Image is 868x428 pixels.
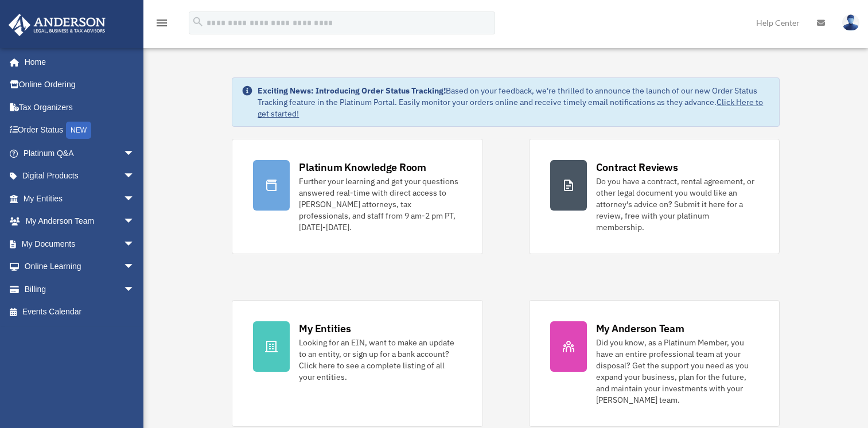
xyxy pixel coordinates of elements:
[258,85,446,96] strong: Exciting News: Introducing Order Status Tracking!
[8,119,152,142] a: Order StatusNEW
[299,176,461,233] div: Further your learning and get your questions answered real-time with direct access to [PERSON_NAM...
[123,232,146,256] span: arrow_drop_down
[8,142,152,165] a: Platinum Q&Aarrow_drop_down
[123,278,146,301] span: arrow_drop_down
[8,165,152,188] a: Digital Productsarrow_drop_down
[299,337,461,383] div: Looking for an EIN, want to make an update to an entity, or sign up for a bank account? Click her...
[123,142,146,165] span: arrow_drop_down
[596,321,684,336] div: My Anderson Team
[8,73,152,96] a: Online Ordering
[123,255,146,279] span: arrow_drop_down
[8,187,152,210] a: My Entitiesarrow_drop_down
[842,14,859,31] img: User Pic
[299,160,426,174] div: Platinum Knowledge Room
[299,321,351,336] div: My Entities
[8,210,152,233] a: My Anderson Teamarrow_drop_down
[155,20,169,30] a: menu
[596,337,758,406] div: Did you know, as a Platinum Member, you have an entire professional team at your disposal? Get th...
[8,255,152,278] a: Online Learningarrow_drop_down
[155,16,169,30] i: menu
[596,176,758,233] div: Do you have a contract, rental agreement, or other legal document you would like an attorney's ad...
[123,210,146,234] span: arrow_drop_down
[232,300,482,427] a: My Entities Looking for an EIN, want to make an update to an entity, or sign up for a bank accoun...
[258,97,763,119] a: Click Here to get started!
[232,139,482,254] a: Platinum Knowledge Room Further your learning and get your questions answered real-time with dire...
[596,160,678,174] div: Contract Reviews
[258,85,769,119] div: Based on your feedback, we're thrilled to announce the launch of our new Order Status Tracking fe...
[192,15,204,28] i: search
[529,300,780,427] a: My Anderson Team Did you know, as a Platinum Member, you have an entire professional team at your...
[123,165,146,188] span: arrow_drop_down
[123,187,146,211] span: arrow_drop_down
[8,50,146,73] a: Home
[8,96,152,119] a: Tax Organizers
[8,278,152,301] a: Billingarrow_drop_down
[5,14,109,36] img: Anderson Advisors Platinum Portal
[529,139,780,254] a: Contract Reviews Do you have a contract, rental agreement, or other legal document you would like...
[66,122,91,139] div: NEW
[8,301,152,324] a: Events Calendar
[8,232,152,255] a: My Documentsarrow_drop_down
